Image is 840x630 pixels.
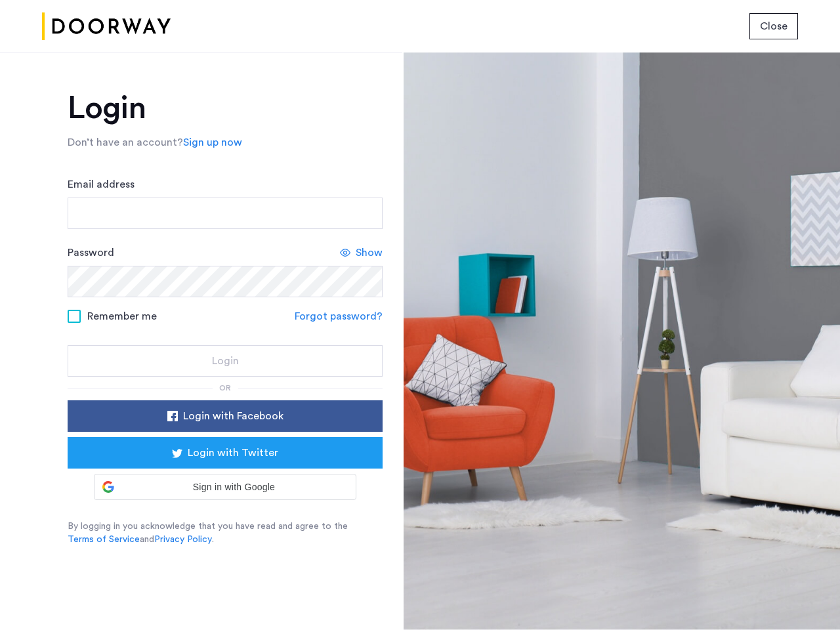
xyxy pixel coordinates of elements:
[68,437,383,469] button: button
[295,308,383,324] a: Forgot password?
[188,445,278,461] span: Login with Twitter
[183,408,283,424] span: Login with Facebook
[760,18,787,34] span: Close
[94,474,356,500] div: Sign in with Google
[42,2,171,51] img: logo
[68,245,114,261] label: Password
[87,308,157,324] span: Remember me
[749,13,798,39] button: button
[68,93,383,124] h1: Login
[212,353,239,369] span: Login
[219,384,231,392] span: or
[68,520,383,546] p: By logging in you acknowledge that you have read and agree to the and .
[356,245,383,261] span: Show
[119,480,348,494] span: Sign in with Google
[68,137,183,148] span: Don’t have an account?
[68,177,135,192] label: Email address
[68,400,383,432] button: button
[154,533,212,546] a: Privacy Policy
[68,533,140,546] a: Terms of Service
[183,135,242,150] a: Sign up now
[68,345,383,377] button: button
